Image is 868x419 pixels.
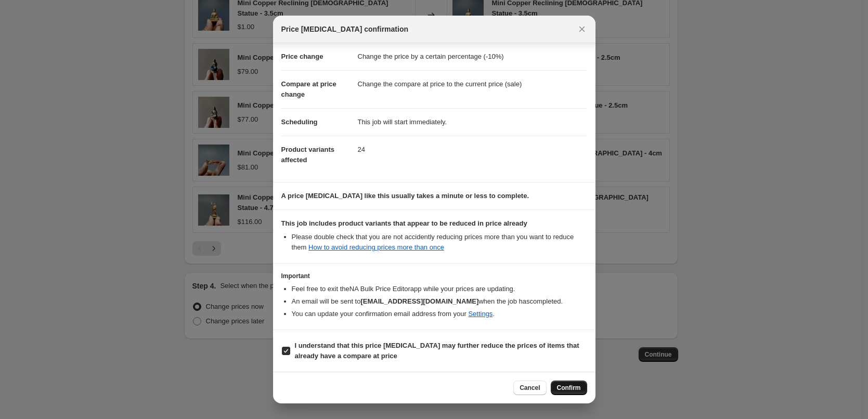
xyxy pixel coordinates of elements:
li: An email will be sent to when the job has completed . [292,296,587,307]
a: How to avoid reducing prices more than once [308,243,444,251]
li: Please double check that you are not accidently reducing prices more than you want to reduce them [292,232,587,253]
li: Feel free to exit the NA Bulk Price Editor app while your prices are updating. [292,284,587,294]
span: Scheduling [281,118,318,126]
b: A price [MEDICAL_DATA] like this usually takes a minute or less to complete. [281,192,529,200]
b: [EMAIL_ADDRESS][DOMAIN_NAME] [360,297,478,305]
b: I understand that this price [MEDICAL_DATA] may further reduce the prices of items that already h... [295,342,579,360]
span: Compare at price change [281,80,336,98]
button: Cancel [513,381,546,395]
b: This job includes product variants that appear to be reduced in price already [281,219,527,227]
span: Confirm [557,384,581,392]
li: You can update your confirmation email address from your . [292,309,587,319]
dd: Change the price by a certain percentage (-10%) [358,43,587,70]
span: Price [MEDICAL_DATA] confirmation [281,24,409,34]
a: Settings [468,310,493,318]
h3: Important [281,272,587,280]
button: Confirm [551,381,587,395]
button: Close [575,22,589,36]
span: Product variants affected [281,146,335,164]
dd: 24 [358,136,587,163]
dd: This job will start immediately. [358,108,587,136]
span: Price change [281,53,323,60]
span: Cancel [520,384,540,392]
dd: Change the compare at price to the current price (sale) [358,70,587,98]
